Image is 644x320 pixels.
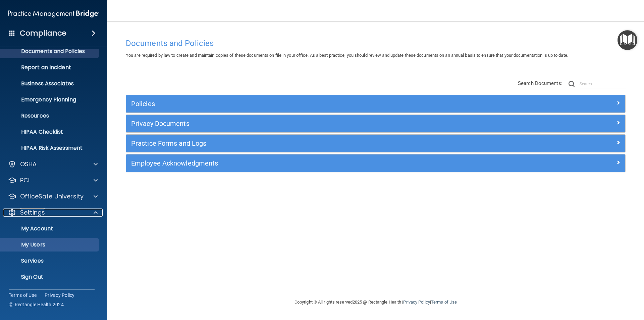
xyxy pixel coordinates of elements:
div: Copyright © All rights reserved 2025 @ Rectangle Health | | [253,291,498,313]
p: OfficeSafe University [20,192,84,200]
a: Privacy Documents [131,118,620,129]
a: PCI [8,176,98,184]
a: OSHA [8,160,98,168]
h4: Documents and Policies [126,39,626,48]
img: ic-search.3b580494.png [569,81,575,87]
p: My Account [4,225,96,232]
p: Sign Out [4,274,96,280]
h5: Privacy Documents [131,120,495,127]
a: Terms of Use [9,292,37,299]
span: Search Documents: [518,80,562,86]
p: Services [4,258,96,264]
p: HIPAA Risk Assessment [4,145,96,151]
p: Documents and Policies [4,48,96,55]
a: Policies [131,98,620,109]
span: Ⓒ Rectangle Health 2024 [9,301,64,308]
a: Settings [8,209,98,217]
p: My Users [4,241,96,248]
p: Settings [20,209,45,217]
h5: Practice Forms and Logs [131,140,495,147]
p: Business Associates [4,80,96,87]
a: Employee Acknowledgments [131,158,620,169]
iframe: Drift Widget Chat Controller [528,272,636,299]
img: PMB logo [8,7,99,20]
p: OSHA [20,160,37,168]
a: Privacy Policy [403,300,430,305]
input: Search [580,79,626,89]
a: Terms of Use [431,300,457,305]
button: Open Resource Center [618,30,637,50]
a: Practice Forms and Logs [131,138,620,149]
p: HIPAA Checklist [4,129,96,135]
h5: Employee Acknowledgments [131,159,495,167]
h5: Policies [131,100,495,107]
a: OfficeSafe University [8,192,98,200]
span: You are required by law to create and maintain copies of these documents on file in your office. ... [126,53,568,58]
a: Privacy Policy [45,292,75,299]
p: Report an Incident [4,64,96,71]
h4: Compliance [20,29,66,38]
p: PCI [20,176,30,184]
p: Resources [4,112,96,119]
p: Emergency Planning [4,96,96,103]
